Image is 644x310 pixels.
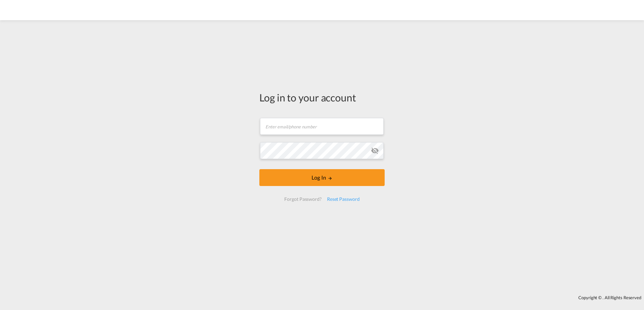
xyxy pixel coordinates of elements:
div: Reset Password [324,193,362,205]
div: Log in to your account [259,90,385,104]
input: Enter email/phone number [260,118,384,135]
button: LOGIN [259,169,385,186]
div: Forgot Password? [282,193,324,205]
md-icon: icon-eye-off [371,147,379,155]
